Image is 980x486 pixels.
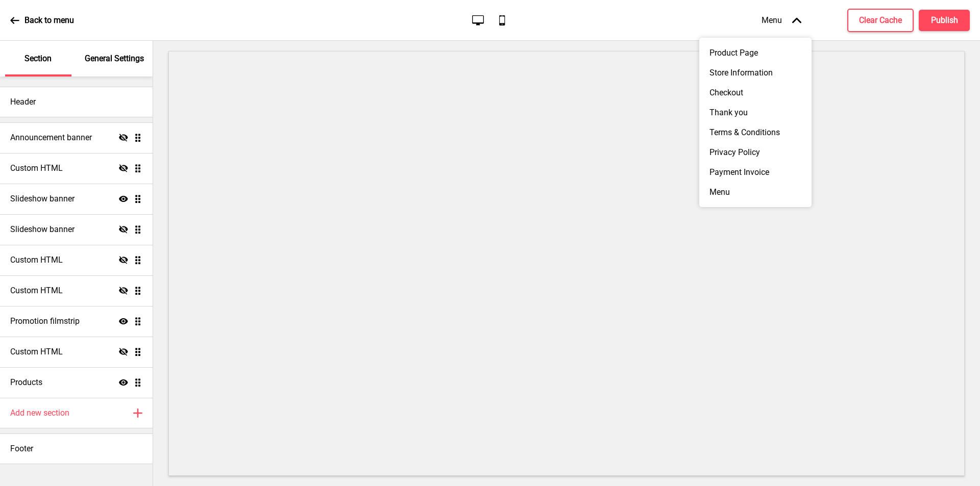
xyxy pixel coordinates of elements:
[10,346,63,357] h4: Custom HTML
[10,7,74,34] a: Back to menu
[699,162,812,182] div: Payment Invoice
[699,142,812,162] div: Privacy Policy
[10,132,92,143] h4: Announcement banner
[10,254,63,266] h4: Custom HTML
[10,316,80,327] h4: Promotion filmstrip
[699,43,812,63] div: Product Page
[10,285,63,296] h4: Custom HTML
[699,83,812,103] div: Checkout
[24,15,74,26] p: Back to menu
[10,193,75,204] h4: Slideshow banner
[699,103,812,122] div: Thank you
[699,63,812,83] div: Store Information
[699,182,812,202] div: Menu
[10,163,63,174] h4: Custom HTML
[10,407,69,419] h4: Add new section
[751,5,812,35] div: Menu
[24,53,52,64] p: Section
[919,10,970,31] button: Publish
[859,15,902,26] h4: Clear Cache
[931,15,958,26] h4: Publish
[10,224,75,235] h4: Slideshow banner
[10,96,36,108] h4: Header
[85,53,144,64] p: General Settings
[10,377,42,388] h4: Products
[847,9,914,32] button: Clear Cache
[10,443,33,454] h4: Footer
[699,122,812,142] div: Terms & Conditions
